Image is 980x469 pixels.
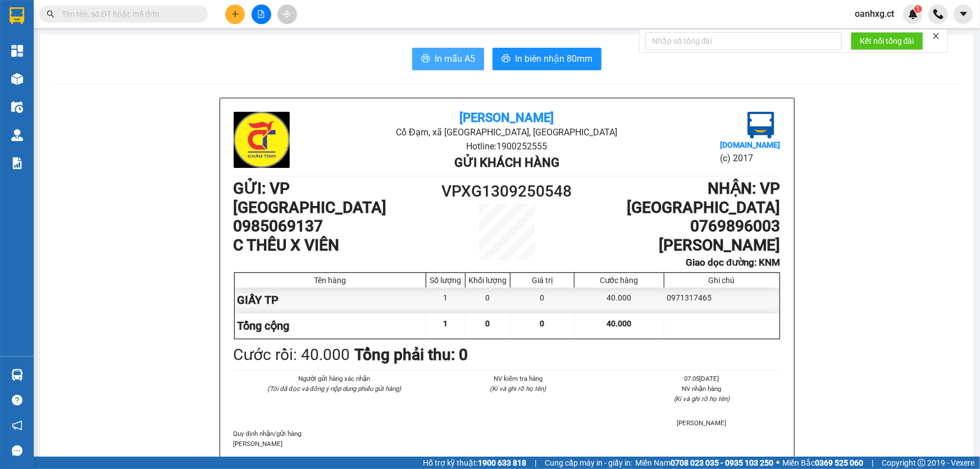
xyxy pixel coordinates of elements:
h1: 0985069137 [234,217,439,236]
div: Giá trị [513,276,571,285]
li: 07:05[DATE] [623,374,780,384]
button: plus [225,4,245,24]
button: file-add [252,4,271,24]
b: NHẬN : VP [GEOGRAPHIC_DATA] [627,179,781,217]
img: warehouse-icon [11,129,23,141]
input: Tìm tên, số ĐT hoặc mã đơn [62,8,194,20]
i: (Kí và ghi rõ họ tên) [674,395,730,403]
span: | [872,457,873,469]
span: | [535,457,536,469]
span: 1 [916,5,920,13]
b: [DOMAIN_NAME] [720,140,780,149]
div: Cước hàng [577,276,660,285]
button: printerIn biên nhận 80mm [493,48,601,70]
span: ⚪️ [776,461,780,465]
img: logo-vxr [10,7,24,24]
strong: 0708 023 035 - 0935 103 250 [671,458,773,467]
h1: C THÊU X VIÊN [234,236,439,255]
span: Miền Bắc [782,457,863,469]
div: 0 [466,288,510,313]
img: phone-icon [933,9,943,19]
img: warehouse-icon [11,369,23,381]
span: 0 [540,319,545,328]
b: Tổng phải thu: 0 [355,345,468,364]
span: caret-down [959,9,969,19]
span: In biên nhận 80mm [515,52,592,66]
span: printer [421,54,430,65]
span: aim [283,10,291,18]
sup: 1 [914,5,922,13]
div: Số lượng [429,276,462,285]
div: 1 [426,288,466,313]
li: NV kiểm tra hàng [440,374,596,384]
span: 1 [444,319,448,328]
img: logo.jpg [234,112,290,168]
b: Giao dọc đường: KNM [686,257,780,268]
span: Miền Nam [635,457,773,469]
span: Tổng cộng [238,319,290,333]
button: Kết nối tổng đài [851,32,923,50]
div: 0971317465 [664,288,780,313]
span: 40.000 [607,319,631,328]
span: file-add [257,10,265,18]
b: GỬI : VP [GEOGRAPHIC_DATA] [234,179,387,217]
div: Khối lượng [468,276,507,285]
span: 0 [486,319,490,328]
img: logo.jpg [747,112,774,139]
li: (c) 2017 [720,151,780,165]
span: Hỗ trợ kỹ thuật: [423,457,526,469]
div: Tên hàng [238,276,423,285]
i: (Kí và ghi rõ họ tên) [490,385,546,393]
button: printerIn mẫu A5 [412,48,484,70]
i: (Tôi đã đọc và đồng ý nộp dung phiếu gửi hàng) [267,385,401,393]
div: 40.000 [575,288,664,313]
img: dashboard-icon [11,45,23,57]
h1: [PERSON_NAME] [575,236,780,255]
span: search [47,10,54,18]
img: icon-new-feature [908,9,918,19]
strong: 1900 633 818 [478,458,526,467]
div: Quy định nhận/gửi hàng : [234,429,781,449]
input: Nhập số tổng đài [645,32,842,50]
span: close [932,32,940,40]
li: Hotline: 1900252555 [325,139,689,153]
div: Ghi chú [667,276,777,285]
li: NV nhận hàng [623,384,780,394]
b: [PERSON_NAME] [459,111,554,125]
li: [PERSON_NAME] [623,418,780,428]
p: [PERSON_NAME] [234,439,781,449]
li: Cổ Đạm, xã [GEOGRAPHIC_DATA], [GEOGRAPHIC_DATA] [325,125,689,139]
span: copyright [918,459,926,467]
span: notification [12,420,22,431]
span: question-circle [12,395,22,406]
span: Cung cấp máy in - giấy in: [545,457,632,469]
img: warehouse-icon [11,101,23,113]
button: aim [277,4,297,24]
div: 0 [510,288,575,313]
span: plus [231,10,239,18]
li: Người gửi hàng xác nhận [256,374,413,384]
span: Kết nối tổng đài [860,35,914,47]
button: caret-down [954,4,973,24]
span: oanhxg.ct [846,7,903,21]
img: warehouse-icon [11,73,23,85]
div: GIẤY TP [235,288,427,313]
h1: VPXG1309250548 [439,179,576,204]
span: printer [502,54,510,65]
span: message [12,445,22,456]
b: Gửi khách hàng [454,156,559,170]
div: Cước rồi : 40.000 [234,343,350,367]
span: In mẫu A5 [435,52,475,66]
strong: 0369 525 060 [815,458,863,467]
h1: 0769896003 [575,217,780,236]
img: solution-icon [11,157,23,169]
